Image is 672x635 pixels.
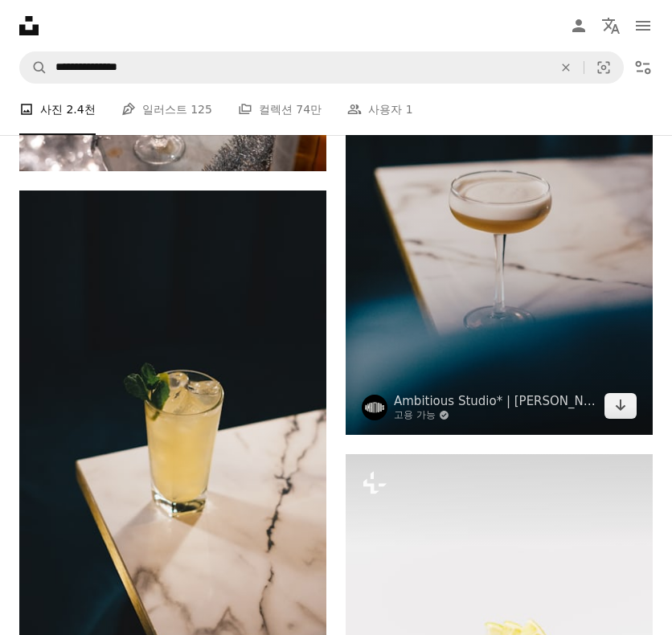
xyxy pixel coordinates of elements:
[563,10,595,42] a: 로그인 / 가입
[627,51,659,84] button: 필터
[604,393,637,419] a: 다운로드
[362,395,387,420] img: Ambitious Studio* | Rick Barrett의 프로필로 이동
[191,100,212,118] span: 125
[19,413,326,428] a: 대리석 테이블 위에 앉아 있는 레모네이드 한 잔
[406,100,413,118] span: 1
[394,409,598,422] a: 고용 가능
[548,52,584,83] button: 삭제
[347,84,412,135] a: 사용자 1
[19,16,39,35] a: 홈 — Unsplash
[19,51,624,84] form: 사이트 전체에서 이미지 찾기
[584,52,623,83] button: 시각적 검색
[296,100,322,118] span: 74만
[595,10,627,42] button: 언어
[238,84,322,135] a: 컬렉션 74만
[121,84,212,135] a: 일러스트 125
[20,52,47,83] button: Unsplash 검색
[346,197,653,211] a: 테이블에 와인 잔의 클로즈업
[627,10,659,42] button: 메뉴
[394,393,598,409] a: Ambitious Studio* | [PERSON_NAME]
